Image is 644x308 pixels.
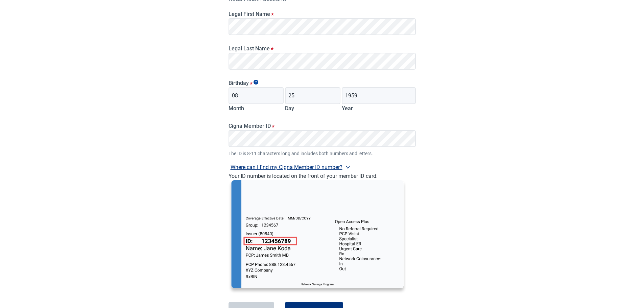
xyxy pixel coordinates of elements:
button: Where can I find my Cigna Member ID number? [229,163,353,172]
label: Cigna Member ID [229,123,416,129]
input: Birth year [342,87,415,104]
label: Legal First Name [229,11,416,17]
label: Legal Last Name [229,45,416,52]
img: Koda Health [229,180,406,294]
input: Birth day [285,87,340,104]
span: Show tooltip [254,80,258,85]
legend: Birthday [229,80,416,86]
input: Birth month [229,87,284,104]
span: The ID is 8-11 characters long and includes both numbers and letters. [229,150,416,157]
label: Your ID number is located on the front of your member ID card. [229,173,378,179]
label: Day [285,105,294,112]
label: Month [229,105,244,112]
span: right [345,164,351,170]
label: Year [342,105,353,112]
